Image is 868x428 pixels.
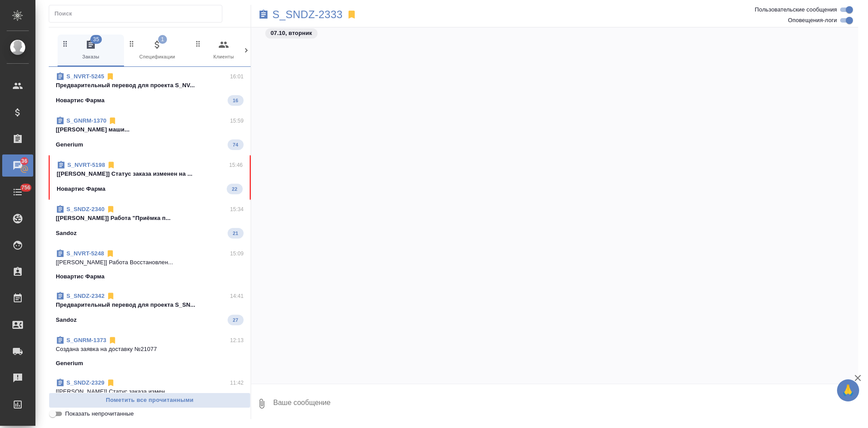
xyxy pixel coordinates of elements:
[66,73,104,80] a: S_NVRT-5245
[49,393,251,408] button: Пометить все прочитанными
[49,331,251,373] div: S_GNRM-137312:13Создана заявка на доставку №21077Generium
[755,5,837,14] span: Пользовательские сообщения
[66,250,104,257] a: S_NVRT-5248
[194,39,253,61] span: Клиенты
[230,336,244,345] p: 12:13
[788,16,837,25] span: Оповещения-логи
[837,379,859,401] button: 🙏
[106,292,115,301] svg: Отписаться
[66,293,105,299] a: S_SNDZ-2342
[54,8,222,20] input: Поиск
[272,10,343,19] a: S_SNDZ-2333
[56,387,244,396] p: [[PERSON_NAME]] Статус заказа измен...
[228,229,244,238] span: 21
[228,140,244,149] span: 74
[271,29,312,38] p: 07.10, вторник
[158,35,167,44] span: 1
[49,373,251,416] div: S_SNDZ-232911:42[[PERSON_NAME]] Статус заказа измен...Sandoz
[56,272,105,281] p: Новартис Фарма
[56,258,244,267] p: [[PERSON_NAME]] Работа Восстановлен...
[66,379,105,386] a: S_SNDZ-2329
[49,286,251,331] div: S_SNDZ-234214:41Предварительный перевод для проекта S_SN...Sandoz27
[2,181,33,203] a: 756
[16,183,36,192] span: 756
[49,200,251,244] div: S_SNDZ-234015:34[[PERSON_NAME]] Работа "Приёмка п...Sandoz21
[49,155,251,200] div: S_NVRT-519815:46[[PERSON_NAME]] Статус заказа изменен на ...Новартис Фарма22
[49,67,251,111] div: S_NVRT-524516:01Предварительный перевод для проекта S_NV...Новартис Фарма16
[90,35,102,44] span: 35
[194,39,202,48] svg: Зажми и перетащи, чтобы поменять порядок вкладок
[2,154,33,177] a: 36
[66,206,105,212] a: S_SNDZ-2340
[108,336,117,345] svg: Отписаться
[56,140,83,149] p: Generium
[49,111,251,155] div: S_GNRM-137015:59[[PERSON_NAME] маши...Generium74
[230,205,244,214] p: 15:34
[228,96,244,105] span: 16
[56,214,244,223] p: [[PERSON_NAME]] Работа "Приёмка п...
[228,316,244,324] span: 27
[65,409,134,418] span: Показать непрочитанные
[230,116,244,125] p: 15:59
[56,359,83,368] p: Generium
[106,249,115,258] svg: Отписаться
[227,185,243,193] span: 22
[54,395,246,405] span: Пометить все прочитанными
[841,381,856,400] span: 🙏
[128,39,187,61] span: Спецификации
[56,345,244,354] p: Создана заявка на доставку №21077
[66,117,106,124] a: S_GNRM-1370
[108,116,117,125] svg: Отписаться
[230,292,244,301] p: 14:41
[57,185,105,193] p: Новартис Фарма
[230,249,244,258] p: 15:09
[106,72,115,81] svg: Отписаться
[128,39,136,48] svg: Зажми и перетащи, чтобы поменять порядок вкладок
[106,378,115,387] svg: Отписаться
[57,170,243,178] p: [[PERSON_NAME]] Статус заказа изменен на ...
[61,39,70,48] svg: Зажми и перетащи, чтобы поменять порядок вкладок
[107,161,116,170] svg: Отписаться
[66,337,106,343] a: S_GNRM-1373
[56,229,77,238] p: Sandoz
[56,316,77,324] p: Sandoz
[56,96,105,105] p: Новартис Фарма
[229,161,243,170] p: 15:46
[67,162,105,168] a: S_NVRT-5198
[16,157,33,166] span: 36
[56,81,244,90] p: Предварительный перевод для проекта S_NV...
[56,125,244,134] p: [[PERSON_NAME] маши...
[56,301,244,309] p: Предварительный перевод для проекта S_SN...
[61,39,120,61] span: Заказы
[230,378,244,387] p: 11:42
[49,244,251,286] div: S_NVRT-524815:09[[PERSON_NAME]] Работа Восстановлен...Новартис Фарма
[106,205,115,214] svg: Отписаться
[230,72,244,81] p: 16:01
